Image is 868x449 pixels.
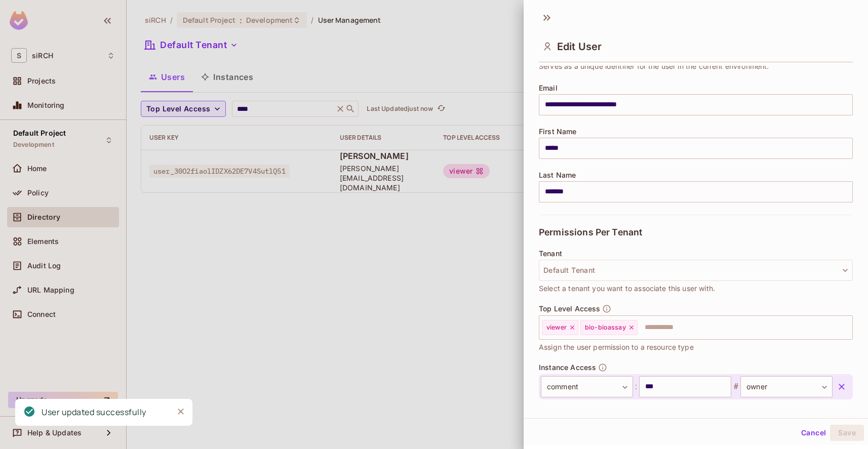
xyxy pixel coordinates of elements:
[830,425,864,441] button: Save
[539,363,596,372] span: Instance Access
[42,406,146,419] div: User updated successfully
[539,250,562,258] span: Tenant
[539,171,576,179] span: Last Name
[585,323,626,332] span: bio-bioassay
[541,376,633,397] div: comment
[633,381,639,393] span: :
[539,84,558,92] span: Email
[539,227,642,237] span: Permissions Per Tenant
[539,283,715,294] span: Select a tenant you want to associate this user with.
[580,320,638,335] div: bio-bioassay
[539,342,694,353] span: Assign the user permission to a resource type
[557,40,602,53] span: Edit User
[797,425,830,441] button: Cancel
[731,381,740,393] span: #
[740,376,833,397] div: owner
[847,326,849,328] button: Open
[542,320,578,335] div: viewer
[539,305,600,313] span: Top Level Access
[539,260,853,281] button: Default Tenant
[539,128,577,136] span: First Name
[173,404,188,419] button: Close
[539,61,769,72] span: Serves as a unique identifier for the user in the current environment.
[546,323,567,332] span: viewer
